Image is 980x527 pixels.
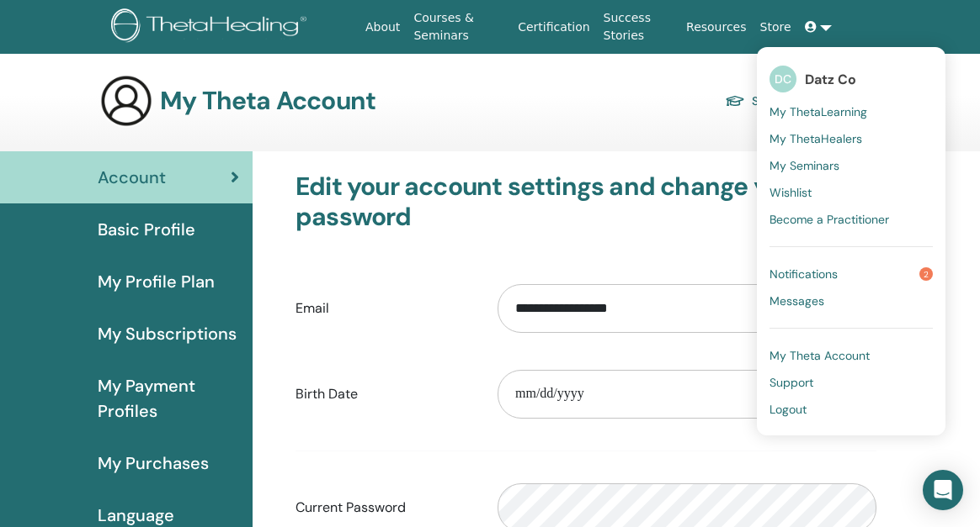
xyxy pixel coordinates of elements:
a: My Seminars [770,152,933,179]
span: My ThetaHealers [770,131,862,146]
a: Store [754,12,798,43]
span: Basic Profile [98,217,195,242]
span: My Purchases [98,451,209,476]
div: Open Intercom Messenger [923,470,963,510]
a: Become a Practitioner [770,206,933,233]
span: My Profile Plan [98,269,215,294]
span: Wishlist [770,185,812,200]
a: My ThetaLearning [770,98,933,125]
span: Notifications [770,266,838,282]
a: Courses & Seminars [407,3,511,51]
span: Become a Practitioner [770,212,889,227]
a: Student Dashboard [725,89,860,113]
a: DCDatz Co [770,60,933,98]
label: Birth Date [283,378,485,410]
label: Email [283,292,485,324]
span: My Theta Account [770,348,870,363]
span: 2 [919,267,933,281]
a: My Theta Account [770,342,933,369]
img: logo.png [111,8,312,46]
span: Datz Co [805,71,856,88]
img: graduation-cap.svg [725,94,745,108]
a: My ThetaHealers [770,125,933,152]
a: Success Stories [597,3,679,51]
a: Support [770,369,933,396]
a: Certification [511,12,596,43]
span: My ThetaLearning [770,104,867,119]
span: Account [98,165,166,190]
span: My Payment Profiles [98,373,239,424]
h3: Edit your account settings and change your password [296,171,876,232]
a: Logout [770,396,933,423]
span: Logout [770,402,807,417]
span: Support [770,375,813,390]
a: About [359,12,407,43]
a: Wishlist [770,179,933,206]
span: My Subscriptions [98,321,237,346]
span: My Seminars [770,158,839,173]
img: generic-user-icon.jpg [99,74,153,128]
a: Notifications2 [770,261,933,287]
h3: My Theta Account [160,86,375,116]
span: DC [770,66,796,92]
a: Resources [679,12,754,43]
span: Messages [770,293,824,308]
label: Current Password [283,492,485,524]
a: Messages [770,287,933,314]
